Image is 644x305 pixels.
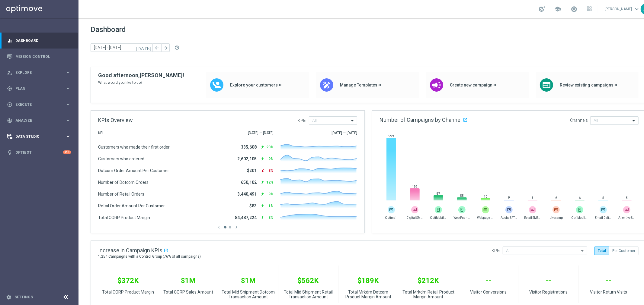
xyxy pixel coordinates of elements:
[7,49,71,64] div: Mission Control
[7,118,12,123] i: track_changes
[65,70,71,75] i: keyboard_arrow_right
[65,86,71,91] i: keyboard_arrow_right
[7,134,71,139] button: Data Studio keyboard_arrow_right
[7,150,12,155] i: lightbulb
[7,54,71,59] button: Mission Control
[14,295,33,299] a: Settings
[7,134,65,139] div: Data Studio
[15,71,65,74] span: Explore
[65,118,71,123] i: keyboard_arrow_right
[15,49,71,64] a: Mission Control
[633,6,640,12] span: keyboard_arrow_down
[7,70,12,75] i: person_search
[7,102,71,107] button: play_circle_outline Execute keyboard_arrow_right
[15,33,71,49] a: Dashboard
[7,86,12,91] i: gps_fixed
[7,38,71,43] button: equalizer Dashboard
[15,144,63,160] a: Optibot
[604,5,641,14] a: [PERSON_NAME]keyboard_arrow_down
[7,38,12,43] i: equalizer
[15,103,65,106] span: Execute
[15,87,65,90] span: Plan
[7,70,71,75] button: person_search Explore keyboard_arrow_right
[554,6,561,12] span: school
[7,150,71,155] button: lightbulb Optibot +10
[7,102,12,107] i: play_circle_outline
[65,134,71,139] i: keyboard_arrow_right
[6,294,11,300] i: settings
[7,86,71,91] button: gps_fixed Plan keyboard_arrow_right
[15,119,65,122] span: Analyze
[65,102,71,107] i: keyboard_arrow_right
[63,150,71,154] div: +10
[7,102,65,107] div: Execute
[7,144,71,160] div: Optibot
[7,33,71,49] div: Dashboard
[15,135,65,138] span: Data Studio
[7,70,65,75] div: Explore
[7,86,65,91] div: Plan
[7,118,71,123] button: track_changes Analyze keyboard_arrow_right
[7,118,65,123] div: Analyze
